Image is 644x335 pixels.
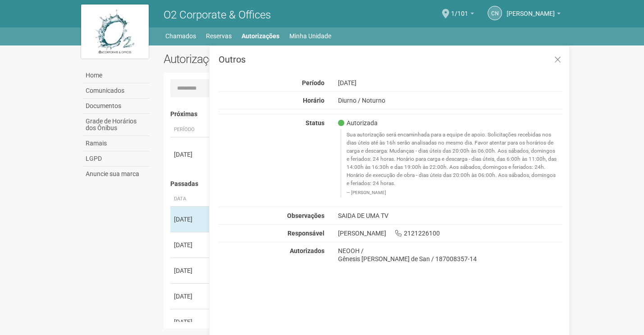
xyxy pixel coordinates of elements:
a: Ramais [83,136,150,151]
a: Autorizações [242,30,279,42]
th: Período [170,122,211,137]
a: LGPD [83,151,150,167]
a: Chamados [165,30,196,42]
div: [DATE] [331,79,570,87]
div: [DATE] [174,215,207,224]
a: CN [488,6,502,20]
div: [DATE] [174,317,207,326]
a: Documentos [83,99,150,114]
a: Minha Unidade [289,30,331,42]
strong: Status [306,119,324,127]
h4: Passadas [170,181,557,187]
h2: Autorizações [164,52,356,66]
div: SAIDA DE UMA TV [331,212,570,220]
a: Anuncie sua marca [83,167,150,181]
strong: Horário [303,97,324,104]
div: Diurno / Noturno [331,96,570,104]
a: Grade de Horários dos Ônibus [83,114,150,136]
strong: Período [302,79,324,86]
strong: Responsável [288,230,324,237]
a: 1/101 [451,11,474,18]
a: Comunicados [83,83,150,99]
div: Gênesis [PERSON_NAME] de San / 187008357-14 [338,255,563,263]
span: CELIA NASCIMENTO [507,1,555,17]
strong: Autorizados [290,247,324,254]
a: [PERSON_NAME] [507,11,561,18]
div: [DATE] [174,150,207,159]
a: Reservas [206,30,232,42]
th: Data [170,192,211,207]
footer: [PERSON_NAME] [347,190,558,196]
div: NEOOH / [338,247,563,255]
a: Home [83,68,150,83]
blockquote: Sua autorização será encaminhada para a equipe de apoio. Solicitações recebidas nos dias úteis at... [340,129,563,197]
div: [PERSON_NAME] 2121226100 [331,229,570,237]
h4: Próximas [170,111,557,118]
div: [DATE] [174,292,207,301]
img: logo.jpg [81,5,149,59]
div: [DATE] [174,240,207,249]
span: O2 Corporate & Offices [164,9,271,21]
span: 1/101 [451,1,468,17]
h3: Outros [219,55,562,64]
span: Autorizada [338,119,378,127]
strong: Observações [287,212,324,219]
div: [DATE] [174,266,207,275]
